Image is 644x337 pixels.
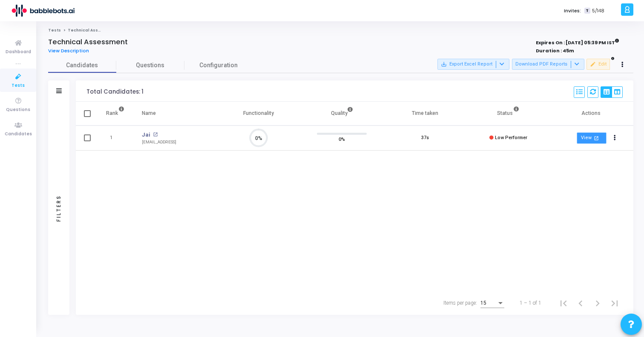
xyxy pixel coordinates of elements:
button: Next page [589,294,606,311]
button: First page [555,294,572,311]
span: T [584,8,590,14]
th: Status [467,102,550,126]
th: Actions [550,102,633,126]
span: 15 [480,300,486,306]
mat-icon: edit [590,61,596,67]
span: Questions [116,61,184,70]
strong: Expires On : [DATE] 05:39 PM IST [536,37,619,46]
div: Time taken [412,109,438,118]
a: Jai [142,131,150,139]
button: Last page [606,294,623,311]
span: Configuration [199,61,238,70]
mat-icon: open_in_new [593,134,600,142]
strong: Duration : 45m [536,47,574,54]
button: Actions [609,132,621,144]
div: Name [142,109,156,118]
button: Export Excel Report [437,59,509,70]
span: Candidates [48,61,116,70]
th: Rank [97,102,133,126]
a: View Description [48,48,95,54]
span: Low Performer [495,135,527,140]
th: Functionality [217,102,300,126]
mat-icon: open_in_new [153,132,158,137]
button: Previous page [572,294,589,311]
mat-select: Items per page: [480,300,504,306]
button: Download PDF Reports [512,59,584,70]
span: 5/148 [592,7,604,14]
button: Edit [586,59,610,70]
td: 1 [97,126,133,151]
div: Total Candidates: 1 [86,89,144,95]
span: Tests [11,82,25,89]
div: View Options [601,86,623,98]
nav: breadcrumb [48,28,633,33]
a: Tests [48,28,61,33]
div: Filters [55,161,63,255]
label: Invites: [564,7,581,14]
span: Questions [6,106,30,114]
img: logo [11,2,75,19]
div: [EMAIL_ADDRESS] [142,139,176,146]
span: Technical Assessment [68,28,117,33]
div: Items per page: [443,299,477,307]
h4: Technical Assessment [48,38,128,46]
th: Quality [300,102,384,126]
span: 0% [339,135,345,143]
div: 37s [421,134,429,142]
a: View [577,132,607,144]
span: View Description [48,47,89,54]
mat-icon: save_alt [441,61,447,67]
div: 1 – 1 of 1 [520,299,541,307]
span: Candidates [5,131,32,138]
span: Dashboard [6,49,31,56]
